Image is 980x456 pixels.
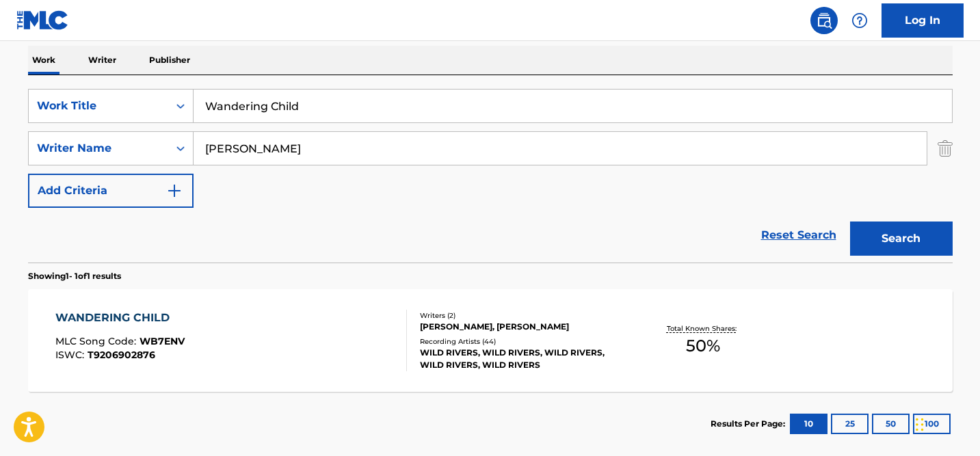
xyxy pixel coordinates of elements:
[686,334,720,358] span: 50 %
[938,131,953,165] img: Delete Criterion
[846,7,873,34] div: Help
[850,222,953,256] button: Search
[916,404,924,445] div: Drag
[28,174,194,208] button: Add Criteria
[37,140,160,157] div: Writer Name
[28,270,121,282] p: Showing 1 - 1 of 1 results
[16,10,69,30] img: MLC Logo
[55,310,185,326] div: WANDERING CHILD
[28,89,953,263] form: Search Form
[88,349,155,361] span: T9206902876
[420,347,626,371] div: WILD RIVERS, WILD RIVERS, WILD RIVERS, WILD RIVERS, WILD RIVERS
[420,321,626,333] div: [PERSON_NAME], [PERSON_NAME]
[790,414,827,434] button: 10
[55,349,88,361] span: ISWC :
[28,46,59,75] p: Work
[140,335,185,347] span: WB7ENV
[754,220,843,250] a: Reset Search
[28,289,953,392] a: WANDERING CHILDMLC Song Code:WB7ENVISWC:T9206902876Writers (2)[PERSON_NAME], [PERSON_NAME]Recordi...
[420,336,626,347] div: Recording Artists ( 44 )
[166,183,183,199] img: 9d2ae6d4665cec9f34b9.svg
[84,46,120,75] p: Writer
[420,310,626,321] div: Writers ( 2 )
[831,414,869,434] button: 25
[667,323,740,334] p: Total Known Shares:
[810,7,838,34] a: Public Search
[145,46,194,75] p: Publisher
[55,335,140,347] span: MLC Song Code :
[882,3,964,38] a: Log In
[816,12,832,29] img: search
[851,12,868,29] img: help
[37,98,160,114] div: Work Title
[872,414,910,434] button: 50
[711,418,789,430] p: Results Per Page:
[912,390,980,456] iframe: Chat Widget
